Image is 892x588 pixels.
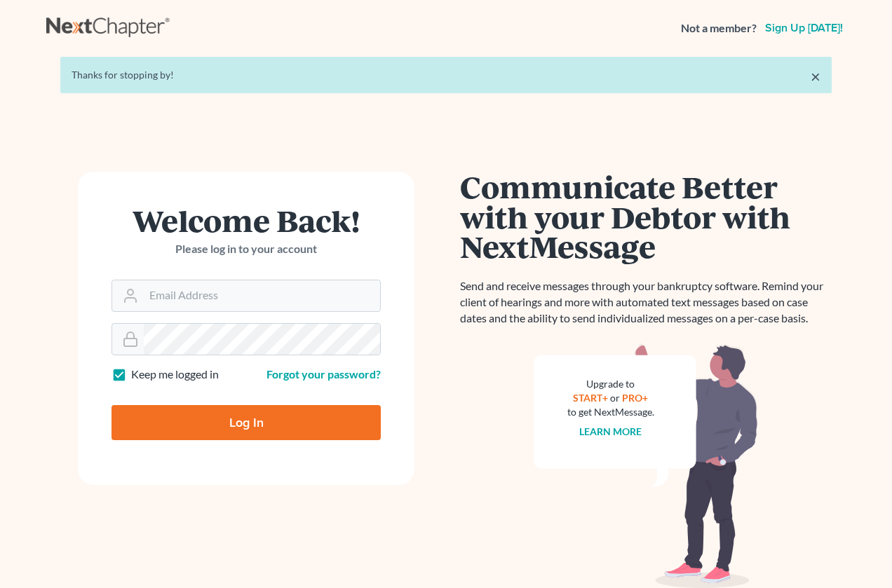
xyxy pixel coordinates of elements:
a: Sign up [DATE]! [762,22,846,34]
strong: Not a member? [681,20,757,36]
span: or [611,392,621,404]
a: Learn more [580,425,642,437]
div: Thanks for stopping by! [72,68,820,82]
p: Send and receive messages through your bankruptcy software. Remind your client of hearings and mo... [460,278,832,327]
h1: Communicate Better with your Debtor with NextMessage [460,172,832,261]
a: START+ [574,392,609,404]
label: Keep me logged in [131,367,219,383]
div: Upgrade to [567,377,654,391]
input: Email Address [144,280,380,311]
a: × [811,68,820,85]
a: PRO+ [623,392,649,404]
div: to get NextMessage. [567,405,654,419]
h1: Welcome Back! [111,205,381,235]
a: Forgot your password? [266,367,381,381]
p: Please log in to your account [111,241,381,257]
input: Log In [111,405,381,440]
